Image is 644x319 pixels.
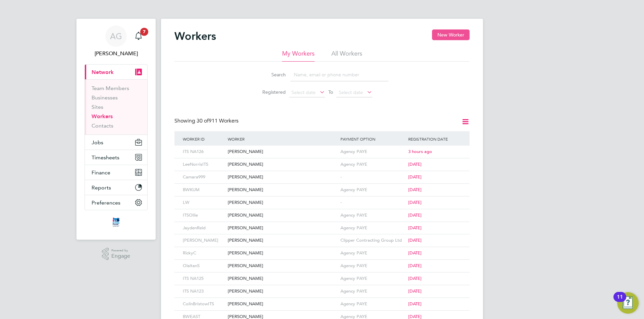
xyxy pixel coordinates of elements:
a: ITS NA125[PERSON_NAME]Agency PAYE[DATE] [181,272,463,278]
a: LeeNorrisITS[PERSON_NAME]Agency PAYE[DATE] [181,158,463,164]
a: OlaitanS[PERSON_NAME]Agency PAYE[DATE] [181,259,463,265]
nav: Main navigation [76,19,156,240]
input: Name, email or phone number [290,68,388,81]
div: JaydenReid [181,222,226,234]
span: [DATE] [408,250,422,256]
a: ITS NA123[PERSON_NAME]Agency PAYE[DATE] [181,285,463,291]
div: [PERSON_NAME] [226,209,339,222]
button: Open Resource Center, 11 new notifications [617,292,639,314]
a: Sites [92,104,103,110]
span: Jobs [92,139,103,146]
div: Agency PAYE [339,184,407,196]
a: LW[PERSON_NAME]-[DATE] [181,196,463,202]
label: Search [256,72,286,78]
span: Powered by [111,248,130,253]
a: Camara999[PERSON_NAME]-[DATE] [181,171,463,176]
span: Reports [92,184,111,191]
div: [PERSON_NAME] [226,222,339,234]
span: 3 hours ago [408,149,432,154]
div: [PERSON_NAME] [226,146,339,158]
span: Engage [111,253,130,259]
button: Jobs [85,135,147,150]
div: [PERSON_NAME] [226,247,339,259]
span: [DATE] [408,275,422,281]
span: [DATE] [408,212,422,218]
img: itsconstruction-logo-retina.png [111,217,121,228]
span: Andy Graham [85,50,148,58]
div: [PERSON_NAME] [226,158,339,171]
div: Agency PAYE [339,298,407,310]
div: ITSOllie [181,209,226,222]
span: [DATE] [408,301,422,307]
div: RickyC [181,247,226,259]
div: Payment Option [339,131,407,147]
div: [PERSON_NAME] [226,184,339,196]
div: [PERSON_NAME] [226,285,339,298]
div: Agency PAYE [339,272,407,285]
a: 7 [132,25,145,47]
a: Go to home page [85,217,148,228]
a: JaydenReid[PERSON_NAME]Agency PAYE[DATE] [181,222,463,227]
span: Preferences [92,200,120,206]
div: Agency PAYE [339,247,407,259]
span: 30 of [197,117,209,124]
a: ITSOllie[PERSON_NAME]Agency PAYE[DATE] [181,209,463,215]
div: OlaitanS [181,260,226,272]
span: 911 Workers [197,117,238,124]
div: ColinBristowITS [181,298,226,310]
a: Workers [92,113,113,119]
span: Finance [92,169,110,176]
div: Camara999 [181,171,226,183]
span: AG [110,32,122,41]
span: [DATE] [408,225,422,231]
div: Agency PAYE [339,260,407,272]
a: ColinBristowITS[PERSON_NAME]Agency PAYE[DATE] [181,298,463,303]
div: Agency PAYE [339,146,407,158]
span: [DATE] [408,288,422,294]
div: ITS NA126 [181,146,226,158]
span: [DATE] [408,263,422,268]
div: ITS NA123 [181,285,226,298]
button: Network [85,65,147,79]
div: [PERSON_NAME] [226,196,339,209]
h2: Workers [174,29,216,43]
li: All Workers [331,50,362,62]
button: Reports [85,180,147,195]
span: Network [92,69,114,75]
span: To [326,88,335,96]
div: Worker ID [181,131,226,147]
span: [DATE] [408,200,422,205]
button: New Worker [432,29,470,40]
div: ITS NA125 [181,272,226,285]
div: Agency PAYE [339,222,407,234]
button: Finance [85,165,147,180]
div: Agency PAYE [339,285,407,298]
div: [PERSON_NAME] [226,298,339,310]
li: My Workers [282,50,315,62]
div: Agency PAYE [339,158,407,171]
button: Preferences [85,195,147,210]
span: 7 [140,28,148,36]
a: [PERSON_NAME][PERSON_NAME]Clipper Contracting Group Ltd[DATE] [181,234,463,240]
div: 11 [617,297,623,306]
span: Select date [291,89,316,95]
label: Registered [256,89,286,95]
a: Powered byEngage [102,248,130,260]
div: LW [181,196,226,209]
div: [PERSON_NAME] [181,234,226,247]
div: Network [85,79,147,135]
div: LeeNorrisITS [181,158,226,171]
div: Showing [174,117,240,125]
a: Businesses [92,94,118,101]
span: [DATE] [408,174,422,180]
div: - [339,171,407,183]
a: Contacts [92,123,113,129]
div: Worker [226,131,339,147]
div: [PERSON_NAME] [226,272,339,285]
span: [DATE] [408,187,422,192]
a: BWKUM[PERSON_NAME]Agency PAYE[DATE] [181,183,463,189]
div: [PERSON_NAME] [226,171,339,183]
div: Agency PAYE [339,209,407,222]
a: Team Members [92,85,129,91]
a: RickyC[PERSON_NAME]Agency PAYE[DATE] [181,247,463,252]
